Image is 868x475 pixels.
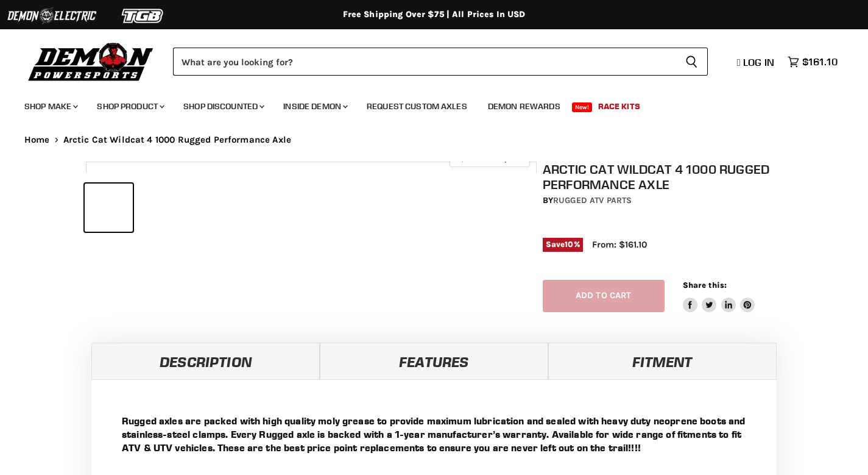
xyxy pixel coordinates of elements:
p: Rugged axles are packed with high quality moly grease to provide maximum lubrication and sealed w... [122,414,746,454]
a: Home [24,135,50,145]
a: Log in [732,57,782,68]
div: by [543,194,789,207]
span: $161.10 [802,56,838,68]
img: Demon Powersports [24,40,158,83]
aside: Share this: [683,280,755,312]
img: Demon Electric Logo 2 [6,4,97,27]
span: Click to expand [456,154,523,163]
input: Search [173,48,676,76]
span: Log in [743,56,774,68]
span: From: $161.10 [592,239,647,250]
a: Features [320,343,548,379]
button: IMAGE thumbnail [85,184,133,232]
a: Inside Demon [274,94,355,119]
a: Demon Rewards [479,94,570,119]
a: Description [91,343,320,379]
span: 10 [565,240,573,249]
a: Shop Product [88,94,172,119]
h1: Arctic Cat Wildcat 4 1000 Rugged Performance Axle [543,162,789,192]
a: Rugged ATV Parts [553,195,632,205]
span: New! [572,102,593,112]
span: Save % [543,238,583,251]
a: Shop Make [15,94,85,119]
a: Fitment [548,343,777,379]
ul: Main menu [15,89,834,119]
span: Share this: [683,280,727,290]
img: TGB Logo 2 [97,4,189,27]
a: $161.10 [782,53,844,71]
a: Shop Discounted [174,94,272,119]
span: Arctic Cat Wildcat 4 1000 Rugged Performance Axle [63,135,291,145]
form: Product [173,48,708,76]
a: Request Custom Axles [358,94,476,119]
button: Search [676,48,708,76]
a: Race Kits [589,94,649,119]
